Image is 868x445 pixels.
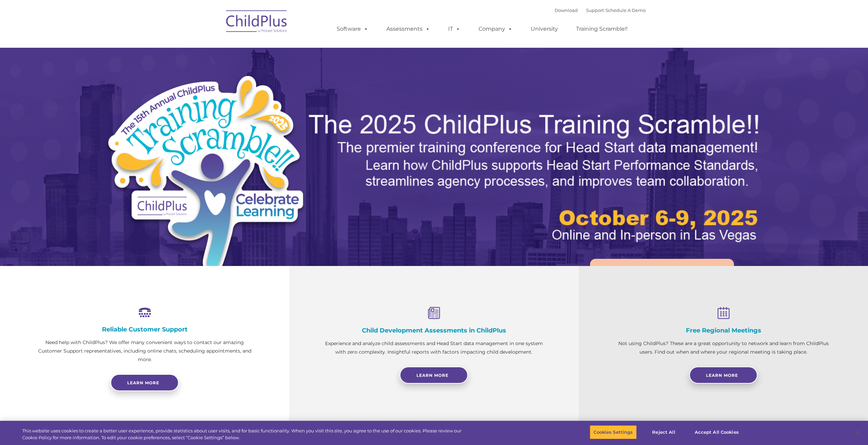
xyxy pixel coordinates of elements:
a: Learn more [111,374,179,391]
a: Support [586,8,604,13]
font: | [555,8,646,13]
button: Cookies Settings [590,425,636,440]
a: Training Scramble!! [569,22,634,36]
h4: Child Development Assessments in ChildPlus [323,327,544,334]
span: Learn More [416,373,448,378]
button: Close [850,425,865,440]
a: Company [472,22,519,36]
a: IT [441,22,467,36]
p: Need help with ChildPlus? We offer many convenient ways to contact our amazing Customer Support r... [34,338,255,364]
a: Learn More [590,259,734,297]
div: This website uses cookies to create a better user experience, provide statistics about user visit... [22,428,477,441]
a: Download [555,8,578,13]
span: Learn more [127,380,159,385]
button: Reject All [643,425,685,440]
span: Learn More [706,373,738,378]
a: Learn More [400,367,468,384]
span: Phone number [95,73,124,78]
a: Learn More [689,367,757,384]
p: Experience and analyze child assessments and Head Start data management in one system with zero c... [323,339,544,356]
span: Last name [95,45,116,50]
a: Assessments [380,22,437,36]
img: ChildPlus by Procare Solutions [223,5,291,40]
a: University [524,22,565,36]
p: Not using ChildPlus? These are a great opportunity to network and learn from ChildPlus users. Fin... [613,339,834,356]
a: Software [330,22,375,36]
h4: Free Regional Meetings [613,327,834,334]
a: Schedule A Demo [605,8,646,13]
button: Accept All Cookies [691,425,742,440]
h4: Reliable Customer Support [34,326,255,333]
